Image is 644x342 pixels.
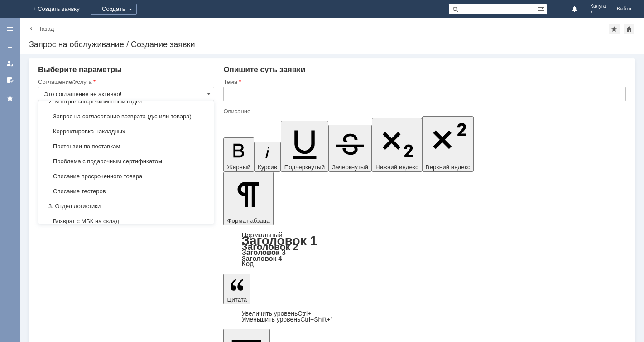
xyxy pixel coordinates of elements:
div: Сделать домашней страницей [624,24,634,34]
div: Цитата [223,311,626,322]
a: Заголовок 3 [241,248,285,256]
a: Мои заявки [3,56,17,71]
span: Проблема с подарочным сертификатом [44,158,208,165]
button: Жирный [223,137,254,172]
span: 7 [591,9,606,15]
button: Курсив [254,142,281,172]
a: Нормальный [241,231,282,239]
a: Заголовок 1 [241,234,317,248]
span: Списание просроченного товара [44,173,208,180]
div: Запрос на обслуживание / Создание заявки [29,40,635,49]
div: Описание [223,108,624,114]
span: Зачеркнутый [332,164,368,171]
button: Нижний индекс [372,118,422,172]
a: Decrease [241,316,332,323]
span: 3. Отдел логистики [44,203,208,210]
span: Курсив [258,164,277,171]
span: Верхний индекс [426,164,471,171]
button: Подчеркнутый [281,121,328,172]
a: Increase [241,310,312,317]
button: Формат абзаца [223,172,273,225]
span: Калуга [591,4,606,9]
button: Зачеркнутый [328,125,372,172]
span: Подчеркнутый [284,164,325,171]
span: Ctrl+' [298,310,312,317]
div: Соглашение/Услуга [38,79,212,85]
button: Цитата [223,274,250,304]
span: Расширенный поиск [538,4,547,13]
span: Выберите параметры [38,65,122,74]
a: Мои согласования [3,73,17,87]
span: Нижний индекс [375,164,418,171]
span: Списание тестеров [44,188,208,195]
span: Цитата [227,296,247,303]
span: Возврат с МБК на склад [44,218,208,225]
button: Верхний индекс [422,116,474,172]
a: Заголовок 4 [241,254,282,262]
span: Корректировка накладных [44,128,208,135]
div: Добавить в избранное [609,24,620,34]
span: Жирный [227,164,250,171]
div: Тема [223,79,624,85]
span: Запрос на согласование возврата (д/с или товара) [44,113,208,120]
a: Код [241,260,254,268]
span: Ctrl+Shift+' [300,316,332,323]
span: Претензии по поставкам [44,143,208,150]
div: Создать [91,4,137,15]
div: Формат абзаца [223,232,626,267]
span: Формат абзаца [227,217,269,224]
span: Опишите суть заявки [223,65,305,74]
a: Назад [37,25,54,32]
a: Заголовок 2 [241,241,298,252]
a: Создать заявку [3,40,17,54]
span: 2. Контрольно-ревизионный отдел [44,98,208,105]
